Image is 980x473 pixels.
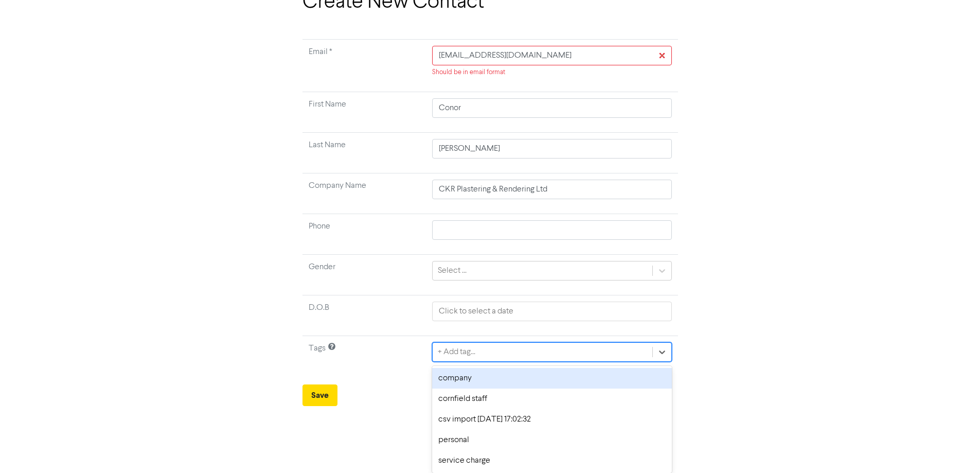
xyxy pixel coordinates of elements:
div: + Add tag... [438,346,475,358]
td: Company Name [302,173,426,214]
input: Click to select a date [432,302,671,321]
button: Save [302,384,337,406]
td: D.O.B [302,295,426,336]
iframe: Chat Widget [929,424,980,473]
div: personal [432,430,671,450]
td: First Name [302,92,426,133]
td: Tags [302,336,426,377]
div: service charge [432,450,671,471]
div: csv import [DATE] 17:02:32 [432,409,671,430]
div: Select ... [438,265,467,277]
td: Last Name [302,133,426,173]
td: Phone [302,214,426,255]
div: Should be in email format [432,67,671,77]
div: cornfield staff [432,389,671,409]
td: Gender [302,255,426,295]
td: Required [302,40,426,92]
div: company [432,368,671,389]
